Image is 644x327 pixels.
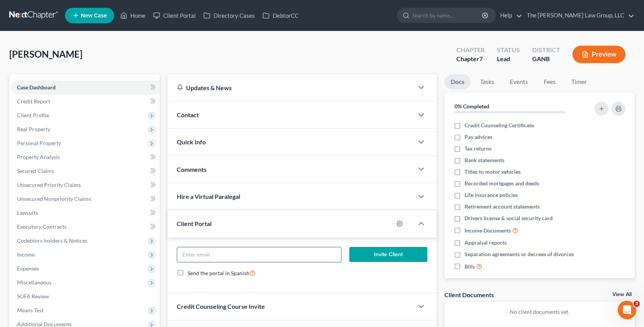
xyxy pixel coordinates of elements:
span: 3 [634,301,640,307]
span: Bills [465,263,475,271]
a: Credit Report [11,94,160,108]
span: 7 [479,55,483,62]
a: Events [504,74,534,89]
span: Real Property [17,126,50,132]
span: Retirement account statements [465,203,540,211]
a: Case Dashboard [11,80,160,94]
span: Means Test [17,307,44,313]
span: Send the portal in Spanish [188,270,249,276]
span: Life insurance policies [465,191,518,199]
span: Income Documents [465,227,511,235]
div: Updates & News [177,84,404,92]
a: Docs [444,74,471,89]
a: Tasks [474,74,501,89]
a: Directory Cases [200,9,259,22]
span: Recorded mortgages and deeds [465,180,539,187]
span: Codebtors Insiders & Notices [17,237,87,244]
span: Tax returns [465,145,492,152]
div: District [532,46,560,55]
a: Help [496,9,522,22]
span: Property Analysis [17,154,60,160]
button: Invite Client [349,247,428,262]
button: Preview [572,46,625,63]
span: Personal Property [17,140,61,146]
span: Credit Report [17,98,50,104]
span: Quick Info [177,138,206,146]
a: The [PERSON_NAME] Law Group, LLC [523,9,634,22]
span: Pay advices [465,133,492,141]
a: Executory Contracts [11,220,160,234]
div: Client Documents [444,291,494,299]
div: Lead [497,55,520,63]
span: Comments [177,166,207,173]
a: Unsecured Priority Claims [11,178,160,192]
input: Search by name... [412,8,483,22]
span: Unsecured Nonpriority Claims [17,195,91,202]
span: New Case [81,13,107,19]
span: Executory Contracts [17,223,67,230]
a: Timer [565,74,593,89]
span: Credit Counseling Certificate [465,122,534,129]
span: Income [17,251,35,258]
input: Enter email [177,247,341,262]
a: Property Analysis [11,150,160,164]
span: Credit Counseling Course Invite [177,303,265,310]
span: Appraisal reports [465,239,507,247]
a: Lawsuits [11,206,160,220]
span: Case Dashboard [17,84,56,91]
p: No client documents yet. [451,308,629,316]
a: Fees [537,74,562,89]
span: Expenses [17,265,39,272]
strong: 0% Completed [454,103,489,110]
span: Client Portal [177,220,212,227]
span: Unsecured Priority Claims [17,181,81,188]
span: Secured Claims [17,168,54,174]
div: Chapter [456,55,485,63]
div: Chapter [456,46,485,55]
span: Miscellaneous [17,279,51,286]
span: SOFA Review [17,293,49,300]
iframe: Intercom live chat [618,301,636,319]
a: Home [116,9,149,22]
a: DebtorCC [259,9,302,22]
a: Client Portal [149,9,200,22]
span: Hire a Virtual Paralegal [177,193,240,200]
span: Drivers license & social security card [465,214,553,222]
span: Titles to motor vehicles [465,168,521,176]
a: View All [612,292,632,297]
div: Status [497,46,520,55]
div: GANB [532,55,560,63]
span: Lawsuits [17,209,38,216]
a: Unsecured Nonpriority Claims [11,192,160,206]
span: [PERSON_NAME] [9,48,82,60]
span: Contact [177,111,199,118]
span: Bank statements [465,156,504,164]
span: Separation agreements or decrees of divorces [465,250,574,258]
span: Client Profile [17,112,49,118]
a: Secured Claims [11,164,160,178]
a: SOFA Review [11,289,160,303]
